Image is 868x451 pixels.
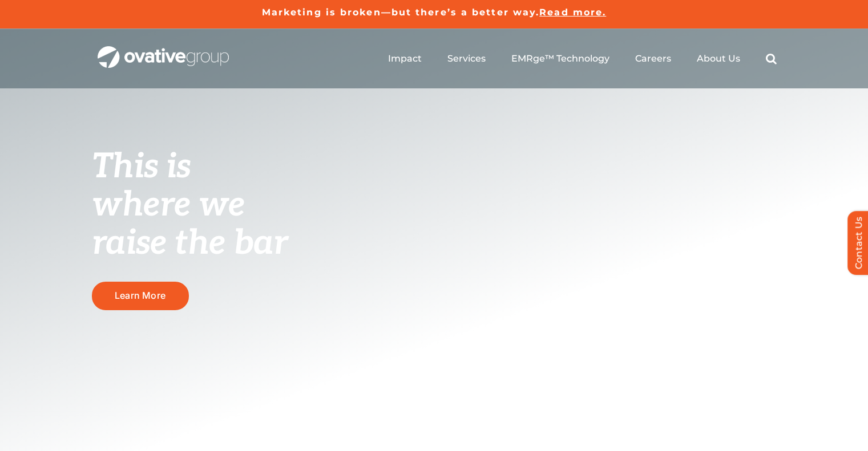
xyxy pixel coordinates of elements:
[388,53,422,64] a: Impact
[262,7,540,18] a: Marketing is broken—but there’s a better way.
[539,7,606,18] a: Read more.
[388,40,777,77] nav: Menu
[635,53,671,64] a: Careers
[447,53,486,64] a: Services
[92,147,191,188] span: This is
[115,290,165,301] span: Learn More
[511,53,609,64] a: EMRge™ Technology
[697,53,740,64] a: About Us
[92,185,288,264] span: where we raise the bar
[766,53,777,64] a: Search
[92,282,189,310] a: Learn More
[98,45,229,56] a: OG_Full_horizontal_WHT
